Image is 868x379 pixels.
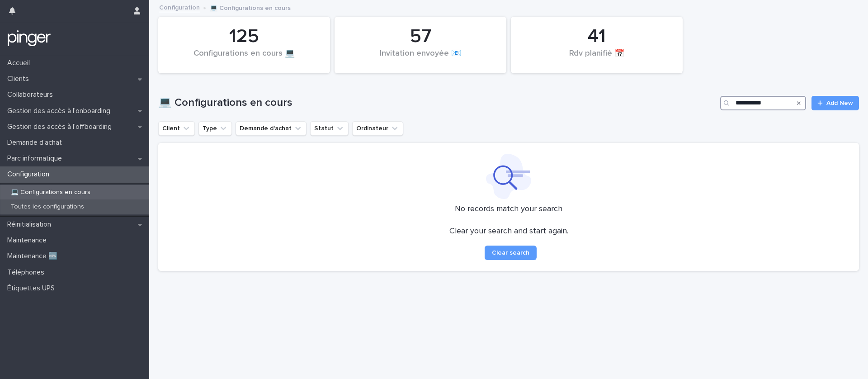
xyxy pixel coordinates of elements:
[7,29,51,47] img: mTgBEunGTSyRkCgitkcU
[720,96,806,110] input: Search
[526,49,667,68] div: Rdv planifié 📅
[811,96,859,110] a: Add New
[526,25,667,48] div: 41
[492,250,529,256] span: Clear search
[210,2,291,12] p: 💻 Configurations en cours
[4,252,65,261] p: Maintenance 🆕
[4,123,119,131] p: Gestion des accès à l’offboarding
[4,138,69,147] p: Demande d'achat
[485,246,537,260] button: Clear search
[352,121,403,136] button: Ordinateur
[4,59,37,67] p: Accueil
[158,121,195,136] button: Client
[4,220,58,229] p: Réinitialisation
[169,204,848,214] p: No records match your search
[350,49,491,68] div: Invitation envoyée 📧
[4,284,62,293] p: Étiquettes UPS
[4,154,69,163] p: Parc informatique
[4,203,91,211] p: Toutes les configurations
[4,75,36,83] p: Clients
[158,96,717,109] h1: 💻 Configurations en cours
[4,236,54,245] p: Maintenance
[4,170,57,179] p: Configuration
[826,100,853,106] span: Add New
[4,268,52,277] p: Téléphones
[350,25,491,48] div: 57
[449,227,568,237] p: Clear your search and start again.
[159,2,200,12] a: Configuration
[4,90,60,99] p: Collaborateurs
[4,107,118,115] p: Gestion des accès à l’onboarding
[174,25,315,48] div: 125
[174,49,315,68] div: Configurations en cours 💻
[198,121,232,136] button: Type
[310,121,349,136] button: Statut
[236,121,307,136] button: Demande d'achat
[4,189,98,196] p: 💻 Configurations en cours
